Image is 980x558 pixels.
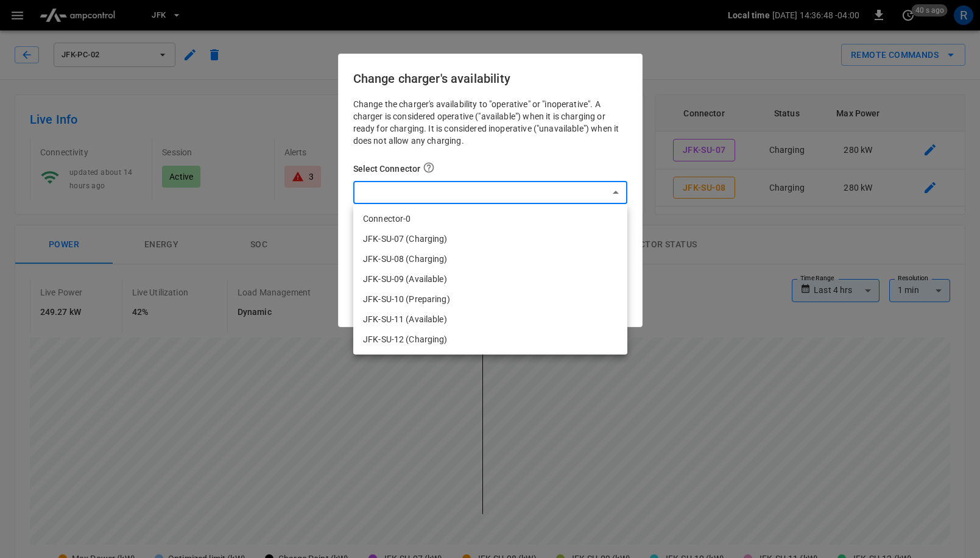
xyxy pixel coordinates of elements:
li: JFK-SU-09 (Available) [353,269,627,289]
li: JFK-SU-07 (Charging) [353,229,627,249]
li: Connector-0 [353,209,627,229]
li: JFK-SU-12 (Charging) [353,330,627,350]
li: JFK-SU-11 (Available) [353,309,627,330]
li: JFK-SU-10 (Preparing) [353,289,627,309]
li: JFK-SU-08 (Charging) [353,249,627,269]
